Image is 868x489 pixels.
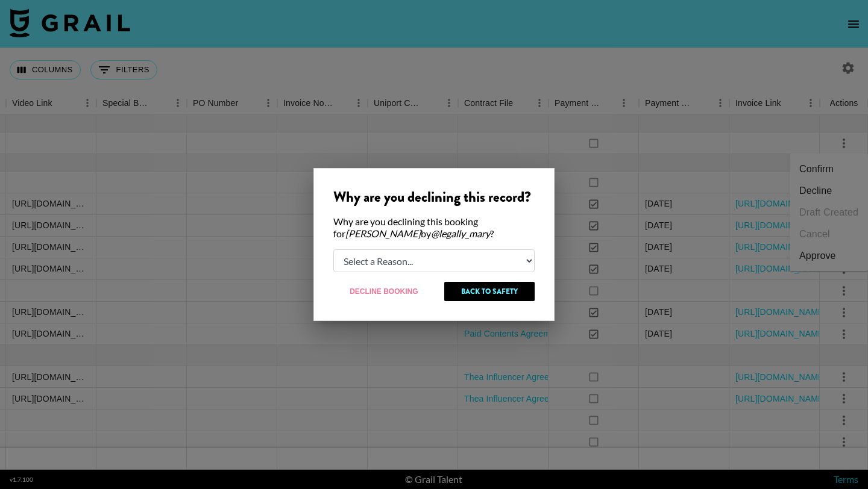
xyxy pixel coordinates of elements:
button: Back to Safety [444,282,535,301]
em: [PERSON_NAME] [345,228,421,239]
em: @ legally_mary [431,228,490,239]
div: Why are you declining this booking for by ? [333,216,535,240]
button: Decline Booking [333,282,435,301]
div: Why are you declining this record? [333,188,535,206]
